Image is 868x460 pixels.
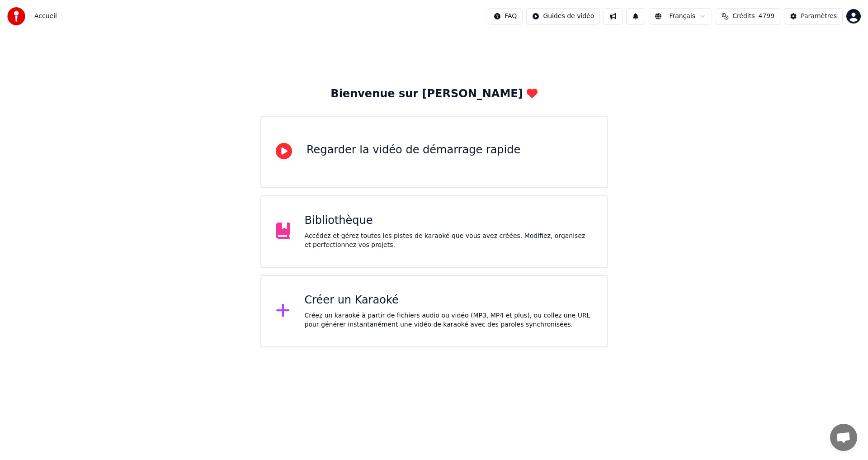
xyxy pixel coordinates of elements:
[34,12,57,21] span: Accueil
[330,87,537,101] div: Bienvenue sur [PERSON_NAME]
[732,12,755,21] span: Crédits
[34,12,57,21] nav: breadcrumb
[305,311,593,329] div: Créez un karaoké à partir de fichiers audio ou vidéo (MP3, MP4 et plus), ou collez une URL pour g...
[305,232,593,250] div: Accédez et gérez toutes les pistes de karaoké que vous avez créées. Modifiez, organisez et perfec...
[784,8,843,24] button: Paramètres
[716,8,780,24] button: Crédits4799
[305,293,593,308] div: Créer un Karaoké
[488,8,523,24] button: FAQ
[7,7,25,25] img: youka
[305,213,593,228] div: Bibliothèque
[307,143,520,157] div: Regarder la vidéo de démarrage rapide
[830,424,857,451] div: Ouvrir le chat
[526,8,600,24] button: Guides de vidéo
[801,12,837,21] div: Paramètres
[759,12,775,21] span: 4799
